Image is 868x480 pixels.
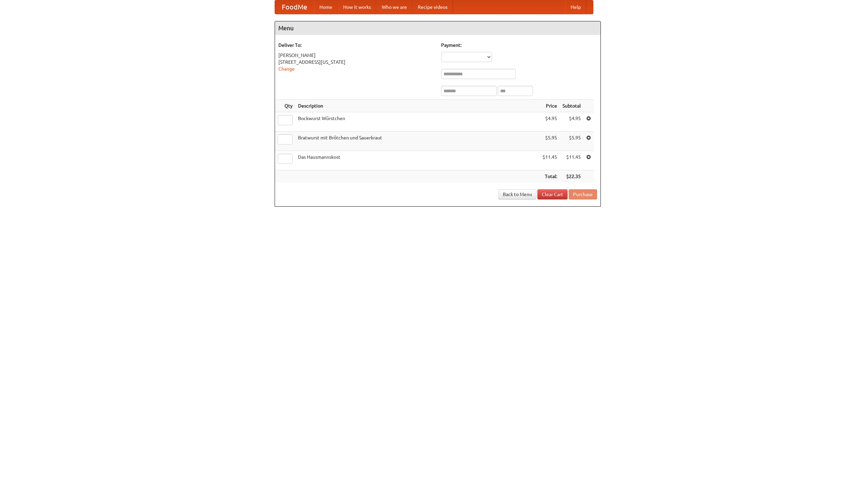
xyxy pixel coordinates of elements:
[295,151,540,170] td: Das Hausmannskost
[560,170,584,183] th: $22.35
[376,0,412,14] a: Who we are
[278,52,434,59] div: [PERSON_NAME]
[275,0,314,14] a: FoodMe
[278,66,295,72] a: Change
[412,0,453,14] a: Recipe videos
[569,189,597,199] button: Purchase
[560,100,584,112] th: Subtotal
[540,151,560,170] td: $11.45
[278,59,434,65] div: [STREET_ADDRESS][US_STATE]
[275,100,295,112] th: Qty
[540,112,560,132] td: $4.95
[498,189,536,199] a: Back to Menu
[540,170,560,183] th: Total:
[560,132,584,151] td: $5.95
[338,0,376,14] a: How it works
[295,112,540,132] td: Bockwurst Würstchen
[537,189,568,199] a: Clear Cart
[314,0,338,14] a: Home
[295,100,540,112] th: Description
[295,132,540,151] td: Bratwurst mit Brötchen und Sauerkraut
[540,132,560,151] td: $5.95
[560,112,584,132] td: $4.95
[278,42,434,49] h5: Deliver To:
[275,21,600,35] h4: Menu
[565,0,586,14] a: Help
[560,151,584,170] td: $11.45
[441,42,597,49] h5: Payment:
[540,100,560,112] th: Price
